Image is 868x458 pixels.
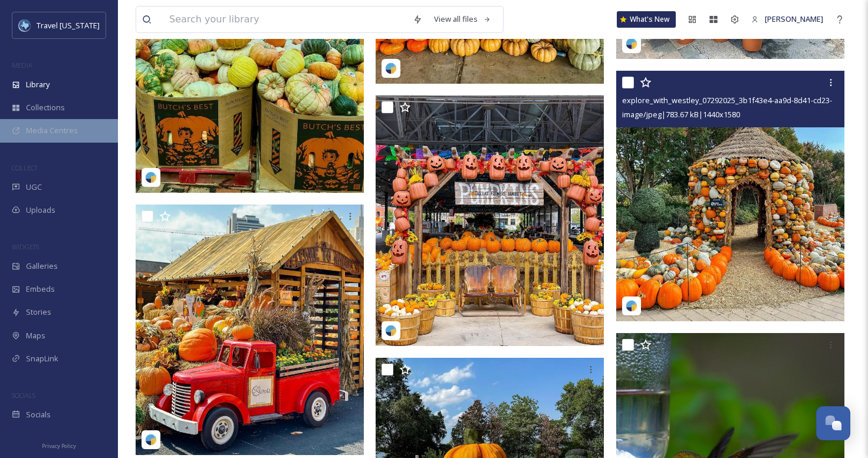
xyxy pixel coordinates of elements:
img: snapsea-logo.png [385,325,397,337]
span: Stories [26,307,51,318]
span: Socials [26,409,51,420]
span: Maps [26,330,45,341]
span: Privacy Policy [42,442,76,450]
img: explore_with_westley_07292025_3b1f43e4-aa9d-8d41-cd23-9a37067b58ec.jpg [376,95,604,346]
span: UGC [26,182,42,193]
span: Collections [26,102,65,113]
a: View all files [428,8,497,31]
span: Galleries [26,261,58,272]
img: snapsea-logo.png [626,38,637,50]
span: Uploads [26,205,55,216]
span: SOCIALS [12,391,35,400]
img: snapsea-logo.png [385,62,397,74]
a: [PERSON_NAME] [745,8,829,31]
span: [PERSON_NAME] [765,14,823,24]
input: Search your library [163,6,407,32]
img: images%20%281%29.jpeg [19,19,31,31]
img: snapsea-logo.png [626,300,637,312]
img: snapsea-logo.png [145,172,157,183]
span: image/jpeg | 783.67 kB | 1440 x 1580 [622,109,740,120]
button: Open Chat [816,406,850,440]
span: WIDGETS [12,242,39,251]
span: Embeds [26,284,55,295]
img: explore_with_westley_07292025_3b1f43e4-aa9d-8d41-cd23-9a37067b58ec.jpg [136,205,364,455]
a: What's New [617,11,676,28]
span: MEDIA [12,61,32,70]
span: SnapLink [26,353,58,364]
span: Media Centres [26,125,78,136]
img: explore_with_westley_07292025_3b1f43e4-aa9d-8d41-cd23-9a37067b58ec.jpg [616,71,844,321]
span: Travel [US_STATE] [37,20,100,31]
span: COLLECT [12,163,37,172]
img: snapsea-logo.png [145,434,157,446]
a: Privacy Policy [42,438,76,452]
span: Library [26,79,50,90]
